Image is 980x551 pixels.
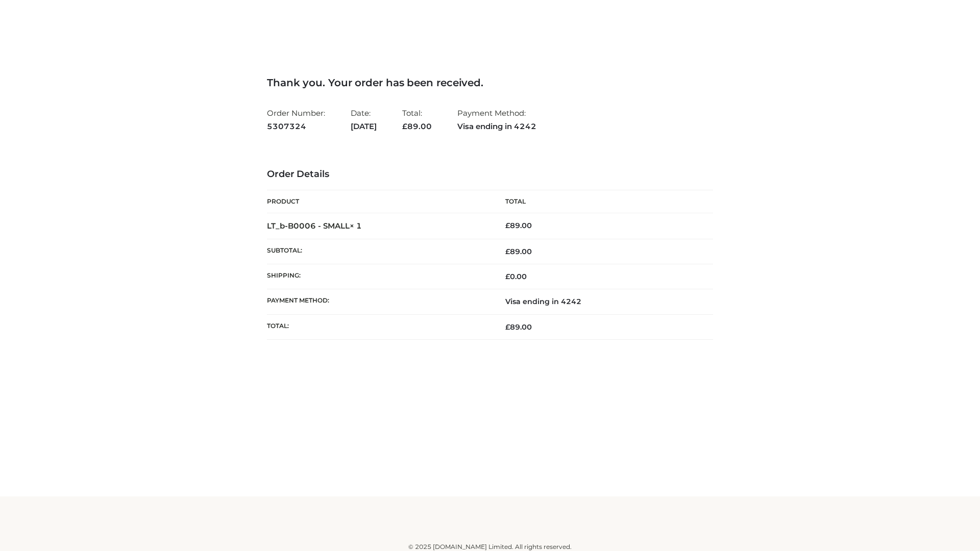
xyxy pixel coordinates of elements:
strong: LT_b-B0006 - SMALL [267,221,362,231]
td: Visa ending in 4242 [490,289,713,314]
span: £ [505,221,510,230]
th: Product [267,190,490,213]
strong: × 1 [350,221,362,231]
span: £ [505,322,510,332]
li: Total: [402,104,432,135]
h3: Order Details [267,169,713,180]
strong: 5307324 [267,120,325,133]
th: Total: [267,314,490,339]
span: £ [505,247,510,256]
h3: Thank you. Your order has been received. [267,77,713,89]
span: £ [505,272,510,281]
span: 89.00 [402,121,432,131]
span: £ [402,121,407,131]
th: Total [490,190,713,213]
strong: [DATE] [351,120,377,133]
th: Payment method: [267,289,490,314]
span: 89.00 [505,322,532,332]
th: Shipping: [267,264,490,289]
span: 89.00 [505,247,532,256]
bdi: 89.00 [505,221,532,230]
li: Order Number: [267,104,325,135]
th: Subtotal: [267,239,490,264]
strong: Visa ending in 4242 [457,120,536,133]
li: Date: [351,104,377,135]
li: Payment Method: [457,104,536,135]
bdi: 0.00 [505,272,527,281]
